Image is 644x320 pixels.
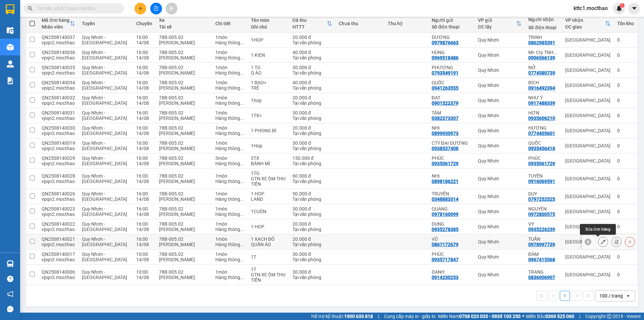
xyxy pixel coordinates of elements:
[528,155,558,161] div: PHÚC
[240,146,244,151] span: ...
[136,191,152,196] div: 16:00
[240,40,244,45] span: ...
[565,24,605,30] div: ĐC giao
[251,143,286,148] div: 1Hop
[42,116,75,121] div: vpqn2.mocthao
[432,17,471,23] div: Người gửi
[251,171,286,176] div: 1TG
[568,4,613,12] span: kttc1.mocthao
[82,110,127,121] span: Quy Nhơn - [GEOGRAPHIC_DATA]
[565,17,605,23] div: VP nhận
[292,140,332,146] div: 30.000 đ
[42,206,75,212] div: QN2508140023
[159,24,208,30] div: Tài xế
[292,55,332,60] div: Tại văn phòng
[82,191,127,202] span: Quy Nhơn - [GEOGRAPHIC_DATA]
[528,125,558,131] div: HƯƠNG
[565,52,610,58] div: [GEOGRAPHIC_DATA]
[42,140,75,146] div: QN2508140019
[82,206,127,217] span: Quy Nhơn - [GEOGRAPHIC_DATA]
[215,125,245,131] div: 1 món
[42,55,75,60] div: vpqn2.mocthao
[38,15,78,33] th: Toggle SortBy
[42,191,75,196] div: QN2508140026
[159,146,208,151] div: [PERSON_NAME]
[478,52,522,58] div: Quy Nhơn
[42,70,75,76] div: vpqn2.mocthao
[251,85,286,91] div: TRÉ
[617,143,634,148] div: 0
[565,67,610,73] div: [GEOGRAPHIC_DATA]
[251,24,286,30] div: Ghi chú
[292,100,332,106] div: Tại văn phòng
[159,161,208,166] div: [PERSON_NAME]
[617,113,634,118] div: 0
[82,95,127,106] span: Quy Nhơn - [GEOGRAPHIC_DATA]
[620,3,625,8] sup: 1
[565,194,610,199] div: [GEOGRAPHIC_DATA]
[240,196,244,202] span: ...
[82,125,127,136] span: Quy Nhơn - [GEOGRAPHIC_DATA]
[292,70,332,76] div: Tại văn phòng
[432,131,459,136] div: 0899930973
[7,60,14,67] img: warehouse-icon
[42,125,75,131] div: QN2508140030
[136,131,152,136] div: 14/08
[432,24,471,30] div: Số điện thoại
[432,50,471,55] div: HÙNG
[169,6,174,11] span: aim
[42,24,70,30] div: Nhân viên
[251,191,286,196] div: 1 HOP
[562,15,614,33] th: Toggle SortBy
[136,40,152,45] div: 14/08
[432,70,459,76] div: 0793549191
[528,65,558,70] div: NỞ
[136,80,152,85] div: 16:00
[42,85,75,91] div: vpqn2.mocthao
[432,35,471,40] div: DƯƠNG
[82,173,127,184] span: Quy Nhơn - [GEOGRAPHIC_DATA]
[7,77,14,84] img: solution-icon
[150,3,162,14] button: file-add
[528,50,558,55] div: MI- Cty TNHH Phú Kim Phú Yên
[159,50,208,55] div: 78B-005.02
[159,140,208,146] div: 78B-005.02
[82,65,127,76] span: Quy Nhơn - [GEOGRAPHIC_DATA]
[159,206,208,212] div: 78B-005.02
[292,85,332,91] div: Tại văn phòng
[136,100,152,106] div: 14/08
[136,70,152,76] div: 14/08
[432,155,471,161] div: PHÚC
[215,140,245,146] div: 1 món
[240,212,244,217] span: ...
[292,212,332,217] div: Tại văn phòng
[292,131,332,136] div: Tại văn phòng
[240,100,244,106] span: ...
[432,191,471,196] div: TRUYỀN
[28,6,33,11] span: search
[528,206,558,212] div: NGUYÊN
[251,17,286,23] div: Tên món
[292,196,332,202] div: Tại văn phòng
[159,110,208,116] div: 78B-005.02
[565,83,610,88] div: [GEOGRAPHIC_DATA]
[215,196,245,202] div: Hàng thông thường
[528,131,555,136] div: 0774405601
[136,110,152,116] div: 16:00
[251,161,286,166] div: BÁNH MÌ
[215,65,245,70] div: 1 món
[136,35,152,40] div: 16:00
[215,179,245,184] div: Hàng thông thường
[136,55,152,60] div: 14/08
[528,17,558,22] div: Người nhận
[292,179,332,184] div: Tại văn phòng
[240,116,244,121] span: ...
[42,50,75,55] div: QN2508140036
[292,24,327,30] div: HTTT
[528,191,558,196] div: DUY
[478,67,522,73] div: Quy Nhơn
[215,212,245,217] div: Hàng thông thường
[215,50,245,55] div: 1 món
[251,70,286,76] div: Q ÁO
[565,176,610,181] div: [GEOGRAPHIC_DATA]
